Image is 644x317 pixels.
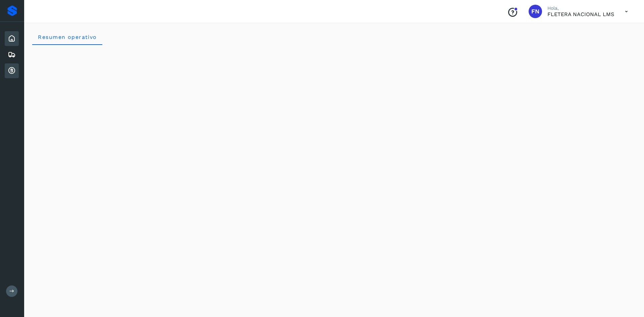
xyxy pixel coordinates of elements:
[5,63,19,78] div: Cuentas por cobrar
[547,5,614,11] p: Hola,
[5,31,19,46] div: Inicio
[5,47,19,62] div: Embarques
[38,34,97,40] span: Resumen operativo
[547,11,614,17] p: FLETERA NACIONAL LMS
